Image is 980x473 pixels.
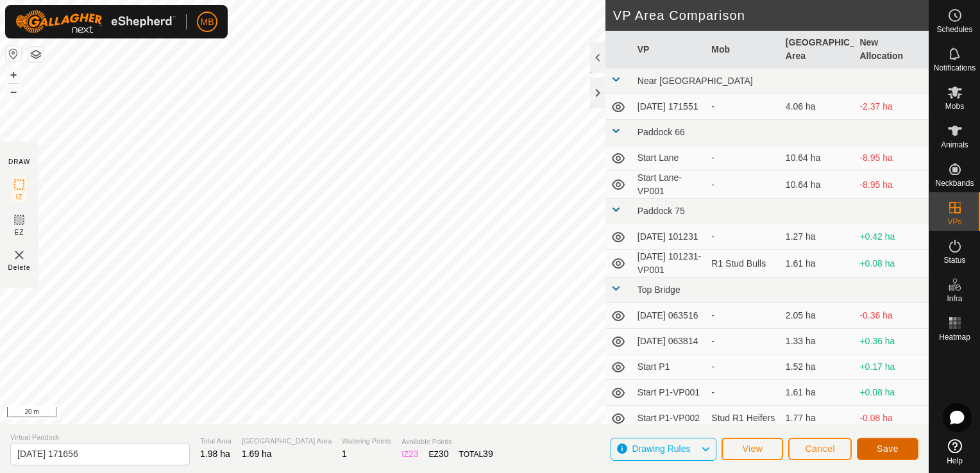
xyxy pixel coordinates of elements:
[6,84,21,99] button: –
[638,127,685,137] span: Paddock 66
[439,449,449,459] span: 30
[781,224,855,250] td: 1.27 ha
[632,303,707,329] td: [DATE] 063516
[711,386,775,399] div: -
[15,10,176,33] img: Gallagher Logo
[632,171,707,199] td: Start Lane-VP001
[10,432,190,443] span: Virtual Paddock
[15,228,24,237] span: EZ
[483,449,493,459] span: 39
[854,380,929,406] td: +0.08 ha
[943,256,965,264] span: Status
[854,94,929,120] td: -2.37 ha
[632,145,707,171] td: Start Lane
[936,26,972,33] span: Schedules
[632,380,707,406] td: Start P1-VP001
[781,171,855,199] td: 10.64 ha
[711,411,775,425] div: Stud R1 Heifers
[711,257,775,270] div: R1 Stud Bulls
[459,447,493,461] div: TOTAL
[854,303,929,329] td: -0.36 ha
[877,444,899,454] span: Save
[316,408,353,419] a: Contact Us
[781,303,855,329] td: 2.05 ha
[201,15,214,29] span: MB
[401,447,418,461] div: IZ
[252,408,300,419] a: Privacy Policy
[788,438,852,460] button: Cancel
[781,94,855,120] td: 4.06 ha
[722,438,783,460] button: View
[409,449,419,459] span: 23
[929,434,980,470] a: Help
[939,333,970,341] span: Heatmap
[781,250,855,278] td: 1.61 ha
[638,206,685,216] span: Paddock 75
[632,354,707,380] td: Start P1
[781,329,855,354] td: 1.33 ha
[854,171,929,199] td: -8.95 ha
[12,247,27,263] img: VP
[6,67,21,83] button: +
[8,157,30,167] div: DRAW
[711,100,775,113] div: -
[242,449,272,459] span: 1.69 ha
[632,250,707,278] td: [DATE] 101231-VP001
[947,218,961,226] span: VPs
[429,447,449,461] div: EZ
[854,406,929,431] td: -0.08 ha
[711,230,775,244] div: -
[781,354,855,380] td: 1.52 ha
[854,354,929,380] td: +0.17 ha
[934,64,976,72] span: Notifications
[711,178,775,192] div: -
[6,46,21,62] button: Reset Map
[854,224,929,250] td: +0.42 ha
[632,329,707,354] td: [DATE] 063814
[781,145,855,171] td: 10.64 ha
[935,179,974,187] span: Neckbands
[781,31,855,69] th: [GEOGRAPHIC_DATA] Area
[854,329,929,354] td: +0.36 ha
[854,145,929,171] td: -8.95 ha
[8,263,31,272] span: Delete
[805,444,835,454] span: Cancel
[401,436,493,447] span: Available Points
[200,436,232,447] span: Total Area
[941,141,968,149] span: Animals
[947,295,962,303] span: Infra
[711,360,775,374] div: -
[706,31,781,69] th: Mob
[342,449,347,459] span: 1
[632,406,707,431] td: Start P1-VP002
[28,47,44,62] button: Map Layers
[242,436,332,447] span: [GEOGRAPHIC_DATA] Area
[638,285,680,295] span: Top Bridge
[781,380,855,406] td: 1.61 ha
[781,406,855,431] td: 1.77 ha
[711,335,775,348] div: -
[613,8,929,23] h2: VP Area Comparison
[200,449,230,459] span: 1.98 ha
[16,192,23,202] span: IZ
[342,436,391,447] span: Watering Points
[742,444,763,454] span: View
[945,103,964,110] span: Mobs
[711,309,775,322] div: -
[857,438,918,460] button: Save
[632,31,707,69] th: VP
[854,250,929,278] td: +0.08 ha
[711,151,775,165] div: -
[638,76,753,86] span: Near [GEOGRAPHIC_DATA]
[632,444,690,454] span: Drawing Rules
[947,457,963,465] span: Help
[854,31,929,69] th: New Allocation
[632,224,707,250] td: [DATE] 101231
[632,94,707,120] td: [DATE] 171551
